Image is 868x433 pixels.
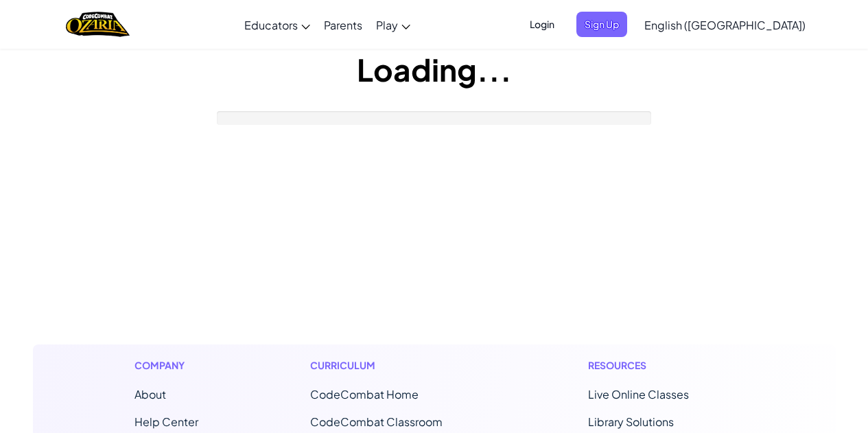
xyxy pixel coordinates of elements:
a: Live Online Classes [588,387,689,401]
span: English ([GEOGRAPHIC_DATA]) [644,18,806,32]
span: Educators [244,18,298,32]
button: Sign Up [576,12,627,37]
img: Home [66,10,130,38]
a: Play [369,6,417,43]
a: Help Center [134,414,198,429]
h1: Resources [588,358,734,373]
a: Ozaria by CodeCombat logo [66,10,130,38]
a: Parents [317,6,369,43]
a: Educators [237,6,317,43]
span: CodeCombat Home [310,387,419,401]
button: Login [521,12,563,37]
span: Play [376,18,398,32]
a: English ([GEOGRAPHIC_DATA]) [637,6,812,43]
a: CodeCombat Classroom [310,414,443,429]
a: About [134,387,166,401]
a: Library Solutions [588,414,674,429]
h1: Company [134,358,198,373]
h1: Curriculum [310,358,476,373]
